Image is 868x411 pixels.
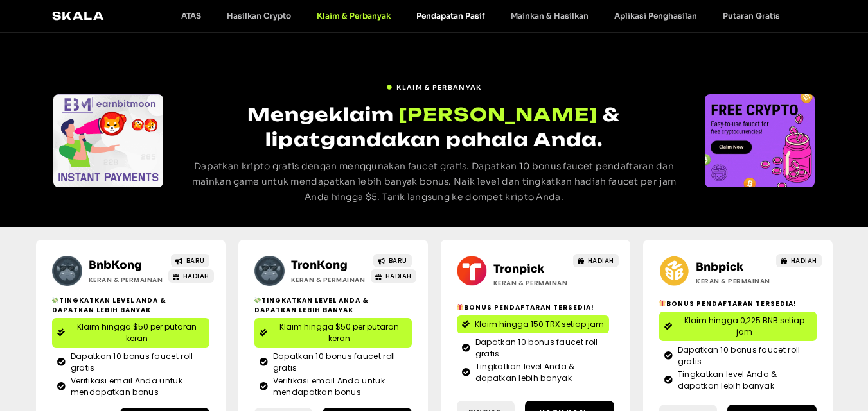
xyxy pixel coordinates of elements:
a: Klaim hingga $50 per putaran keran [52,318,209,348]
a: Aplikasi Penghasilan [601,11,710,21]
font: Keran & Permainan [89,275,163,285]
a: Tronpick [493,262,544,276]
a: HADIAH [168,269,214,283]
font: Dapatkan 10 bonus faucet roll gratis [678,344,801,367]
img: 💸 [254,297,261,303]
a: HADIAH [573,254,619,267]
font: Bonus Pendaftaran Tersedia! [464,303,594,312]
a: Mainkan & Hasilkan [498,11,601,21]
a: HADIAH [776,254,822,267]
a: Klaim hingga 150 TRX setiap jam [457,315,609,333]
nav: Menu [168,11,793,21]
font: Pendapatan Pasif [416,11,485,21]
font: BARU [186,256,205,265]
font: Klaim hingga 0,225 BNB setiap jam [684,315,804,337]
font: Keran & Permainan [696,276,770,286]
a: BARU [171,254,209,267]
a: Klaim & Perbanyak [386,78,481,92]
font: Klaim hingga $50 per putaran keran [77,321,197,344]
font: Putaran Gratis [723,11,780,21]
a: Bnbpick [696,260,743,274]
font: Dapatkan 10 bonus faucet roll gratis [273,351,396,373]
font: Klaim hingga 150 TRX setiap jam [475,319,604,330]
font: Dapatkan kripto gratis dengan menggunakan faucet gratis. Dapatkan 10 bonus faucet pendaftaran dan... [192,160,676,203]
a: Klaim hingga 0,225 BNB setiap jam [659,312,817,341]
img: 💸 [52,297,58,303]
font: HADIAH [183,271,209,281]
a: Klaim & Perbanyak [304,11,403,21]
font: Klaim & Perbanyak [396,83,481,92]
a: Skala [52,9,105,22]
a: TronKong [291,258,348,272]
a: Pendapatan Pasif [403,11,498,21]
font: Mainkan & Hasilkan [511,11,589,21]
img: 🎁 [659,300,666,306]
font: HADIAH [791,256,817,265]
font: [PERSON_NAME] [399,103,598,126]
a: Hasilkan Crypto [214,11,304,21]
font: HADIAH [385,271,412,281]
a: ATAS [168,11,214,21]
font: Dapatkan 10 bonus faucet roll gratis [71,351,193,373]
font: Tingkatkan level Anda & dapatkan lebih banyak [254,296,369,315]
font: Verifikasi email Anda untuk mendapatkan bonus [273,375,385,398]
div: Slide [53,94,163,187]
font: Keran & Permainan [291,275,366,285]
font: Tingkatkan level Anda & dapatkan lebih banyak [52,296,166,315]
font: Dapatkan 10 bonus faucet roll gratis [475,337,598,359]
font: Aplikasi Penghasilan [614,11,697,21]
a: Klaim hingga $50 per putaran keran [254,318,412,348]
a: Putaran Gratis [710,11,793,21]
a: HADIAH [371,269,416,283]
a: BARU [373,254,412,267]
div: Slide [705,94,815,187]
font: Klaim hingga $50 per putaran keran [279,321,399,344]
font: Verifikasi email Anda untuk mendapatkan bonus [71,375,182,398]
font: Bonus Pendaftaran Tersedia! [666,299,797,308]
font: Tingkatkan level Anda & dapatkan lebih banyak [475,361,575,383]
a: BnbKong [89,258,142,272]
font: Keran & Permainan [493,278,568,288]
font: Klaim & Perbanyak [317,11,391,21]
font: Hasilkan Crypto [227,11,291,21]
img: 🎁 [457,304,463,310]
font: HADIAH [588,256,614,265]
font: Tingkatkan level Anda & dapatkan lebih banyak [678,369,777,391]
font: ATAS [181,11,201,21]
font: BARU [389,256,407,265]
font: Mengeklaim [247,103,394,126]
